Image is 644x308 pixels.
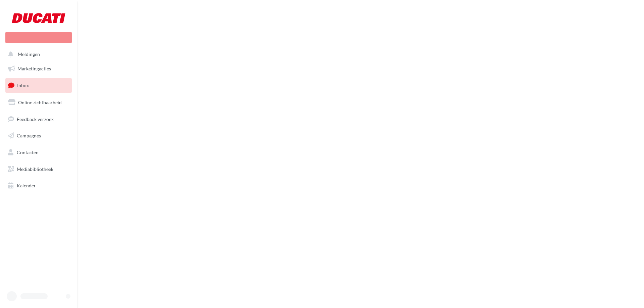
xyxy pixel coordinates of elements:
a: Online zichtbaarheid [4,96,73,110]
a: Kalender [4,179,73,193]
span: Online zichtbaarheid [18,100,62,105]
span: Meldingen [18,52,40,57]
span: Mediabibliotheek [17,166,53,172]
a: Mediabibliotheek [4,162,73,176]
span: Inbox [17,82,29,88]
a: Inbox [4,78,73,93]
div: Nieuwe campagne [5,32,72,43]
a: Feedback verzoek [4,112,73,126]
span: Feedback verzoek [17,116,54,122]
span: Campagnes [17,133,41,138]
a: Campagnes [4,129,73,143]
a: Marketingacties [4,62,73,76]
span: Kalender [17,183,36,188]
span: Contacten [17,149,39,155]
a: Contacten [4,145,73,160]
span: Marketingacties [17,66,51,71]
